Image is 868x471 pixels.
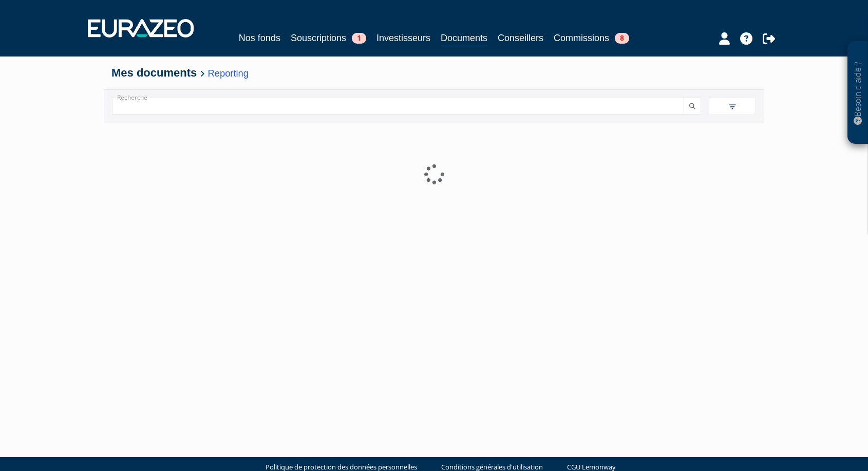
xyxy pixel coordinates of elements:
img: 1732889491-logotype_eurazeo_blanc_rvb.png [88,19,194,37]
a: Investisseurs [376,31,430,45]
p: Besoin d'aide ? [852,47,864,139]
h4: Mes documents [111,67,757,79]
a: Documents [441,31,487,47]
span: 1 [352,33,366,44]
img: filter.svg [728,102,737,111]
a: Commissions8 [554,31,629,45]
a: Reporting [208,68,249,79]
a: Conseillers [498,31,543,45]
a: Souscriptions1 [291,31,366,45]
span: 8 [615,33,629,44]
a: Nos fonds [239,31,280,45]
input: Recherche [112,98,684,115]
